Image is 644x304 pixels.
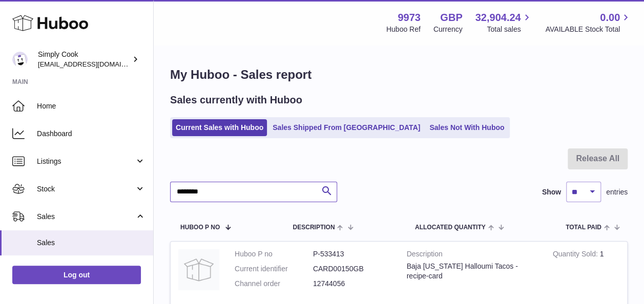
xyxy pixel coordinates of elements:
span: Home [37,101,146,111]
span: Dashboard [37,129,146,139]
div: Baja [US_STATE] Halloumi Tacos - recipe-card [407,262,537,281]
h2: Sales currently with Huboo [170,93,302,107]
span: Sales [37,238,146,248]
a: 0.00 AVAILABLE Stock Total [545,11,632,34]
strong: Description [407,249,537,262]
a: 32,904.24 Total sales [475,11,532,34]
td: 1 [545,242,627,301]
span: Total paid [566,224,601,231]
span: Description [293,224,335,231]
span: Add Manual Order [37,263,146,273]
h1: My Huboo - Sales report [170,67,628,83]
dd: P-533413 [313,249,391,259]
div: Simply Cook [38,50,130,69]
img: no-photo.jpg [178,249,219,290]
a: Log out [12,266,141,284]
div: Currency [433,25,463,34]
span: 32,904.24 [475,11,521,25]
span: entries [606,187,628,197]
span: ALLOCATED Quantity [415,224,486,231]
span: 0.00 [600,11,620,25]
dt: Current identifier [235,264,313,274]
span: Sales [37,212,135,222]
span: Huboo P no [180,224,220,231]
span: Stock [37,184,135,194]
a: Sales Shipped From [GEOGRAPHIC_DATA] [269,119,424,136]
strong: Quantity Sold [553,250,600,260]
label: Show [542,187,561,197]
dd: CARD00150GB [313,264,391,274]
span: [EMAIL_ADDRESS][DOMAIN_NAME] [38,60,151,68]
dd: 12744056 [313,279,391,289]
a: Current Sales with Huboo [172,119,267,136]
strong: 9973 [398,11,421,25]
dt: Channel order [235,279,313,289]
strong: GBP [440,11,462,25]
span: AVAILABLE Stock Total [545,25,632,34]
span: Listings [37,157,135,166]
span: Total sales [487,25,532,34]
img: internalAdmin-9973@internal.huboo.com [12,52,28,67]
div: Huboo Ref [386,25,421,34]
a: Sales Not With Huboo [426,119,508,136]
dt: Huboo P no [235,249,313,259]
